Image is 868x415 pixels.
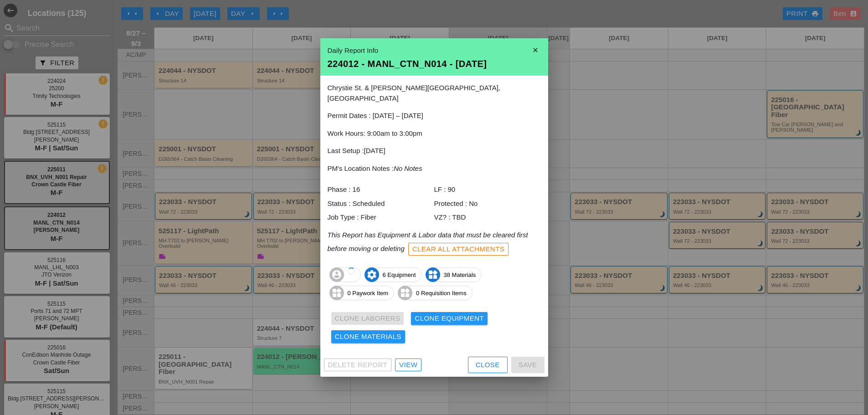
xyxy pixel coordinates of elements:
p: Chrystie St. & [PERSON_NAME][GEOGRAPHIC_DATA], [GEOGRAPHIC_DATA] [328,83,541,103]
i: account_circle [329,267,344,282]
div: Phase : 16 [328,184,434,195]
span: 38 Materials [426,267,482,282]
div: Clear All Attachments [412,244,505,255]
i: No Notes [394,164,422,172]
div: Clone Materials [335,332,402,342]
span: [DATE] [364,147,385,154]
div: View [399,360,417,370]
span: 6 Equipment [365,267,421,282]
div: LF : 90 [434,184,541,195]
p: Last Setup : [328,146,541,156]
span: 0 Requisition Items [398,286,472,300]
div: Status : Scheduled [328,199,434,209]
div: Close [476,360,500,370]
div: 224012 - MANL_CTN_N014 - [DATE] [328,59,541,68]
i: widgets [398,286,412,300]
i: This Report has Equipment & Labor data that must be cleared first before moving or deleting [328,231,528,252]
i: close [526,41,544,59]
p: Permit Dates : [DATE] – [DATE] [328,111,541,121]
a: View [395,359,421,371]
button: Clear All Attachments [408,243,509,256]
div: Clone Equipment [415,313,484,324]
div: Daily Report Info [328,46,541,56]
button: Clone Materials [331,330,406,343]
i: widgets [426,267,440,282]
div: Job Type : Fiber [328,212,434,223]
button: Clone Equipment [411,312,488,325]
i: widgets [329,286,344,300]
p: PM's Location Notes : [328,164,541,174]
div: VZ? : TBD [434,212,541,223]
p: Work Hours: 9:00am to 3:00pm [328,128,541,139]
i: settings [365,267,379,282]
div: Protected : No [434,199,541,209]
span: 0 Paywork Item [330,286,394,300]
button: Close [468,357,508,373]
